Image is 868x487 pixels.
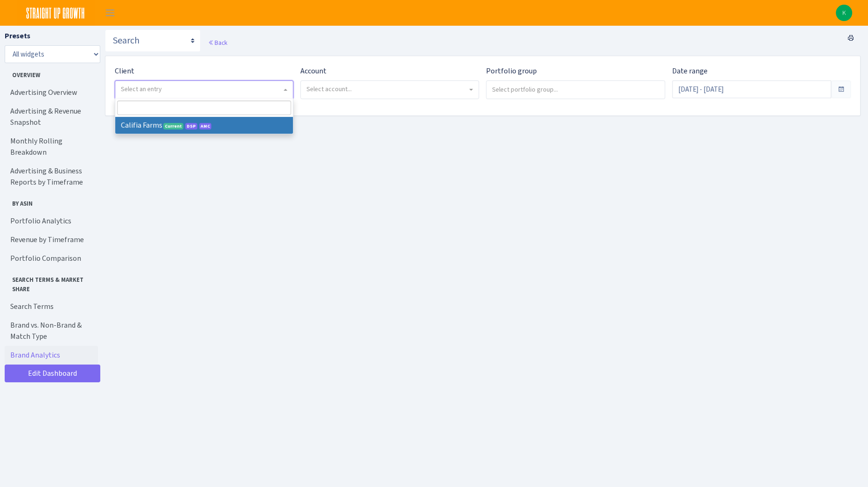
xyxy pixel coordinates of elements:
[306,85,352,93] span: Select account...
[185,123,197,129] span: DSP
[115,65,134,77] label: Client
[5,230,98,249] a: Revenue by Timeframe
[836,5,852,21] img: Kevin Mitchell
[486,65,537,77] label: Portfolio group
[672,65,708,77] label: Date range
[5,67,97,79] span: Overview
[98,5,122,21] button: Toggle navigation
[486,81,665,98] input: Select portfolio group...
[5,102,98,132] a: Advertising & Revenue Snapshot
[5,162,98,192] a: Advertising & Business Reports by Timeframe
[5,83,98,102] a: Advertising Overview
[5,212,98,230] a: Portfolio Analytics
[115,117,293,134] li: Califia Farms
[5,297,98,316] a: Search Terms
[836,5,852,21] a: K
[163,123,183,129] span: Current
[5,195,97,208] span: By ASIN
[5,249,98,268] a: Portfolio Comparison
[5,30,30,42] label: Presets
[5,365,100,382] a: Edit Dashboard
[121,85,162,93] span: Select an entry
[300,65,326,77] label: Account
[5,132,98,162] a: Monthly Rolling Breakdown
[5,272,97,293] span: Search Terms & Market Share
[199,123,211,129] span: AMC
[5,346,98,365] a: Brand Analytics
[5,316,98,346] a: Brand vs. Non-Brand & Match Type
[208,38,227,47] a: Back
